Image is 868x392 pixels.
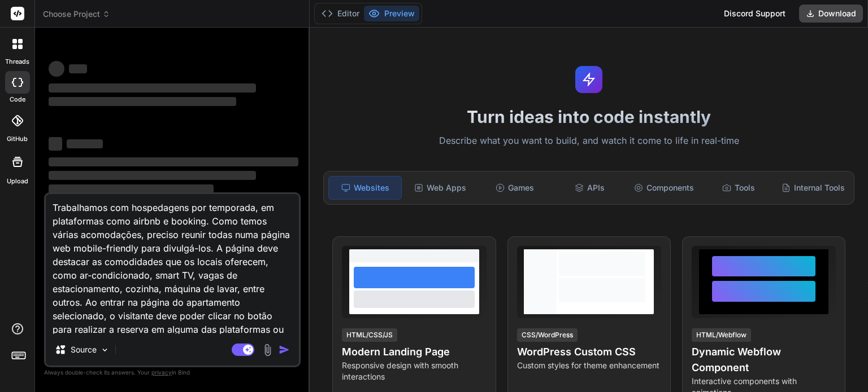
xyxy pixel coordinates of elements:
span: ‌ [49,137,62,151]
span: ‌ [49,171,256,180]
img: Pick Models [100,345,110,355]
img: attachment [261,343,274,356]
div: Internal Tools [777,176,849,200]
div: HTML/Webflow [692,328,751,342]
h1: Turn ideas into code instantly [316,107,861,127]
span: ‌ [49,184,214,193]
h4: Modern Landing Page [342,344,486,360]
div: Components [628,176,700,200]
p: Always double-check its answers. Your in Bind [44,367,301,378]
div: CSS/WordPress [517,328,578,342]
div: HTML/CSS/JS [342,328,397,342]
span: ‌ [49,61,64,77]
span: ‌ [49,97,236,106]
p: Custom styles for theme enhancement [517,360,661,371]
span: ‌ [49,157,298,166]
span: privacy [151,369,172,376]
h4: Dynamic Webflow Component [692,344,836,376]
img: icon [279,344,290,355]
button: Download [799,5,863,23]
label: threads [5,57,29,67]
label: GitHub [7,134,28,144]
label: code [10,95,25,104]
span: ‌ [69,64,87,73]
p: Source [71,344,97,355]
div: Tools [702,176,775,200]
p: Responsive design with smooth interactions [342,360,486,382]
label: Upload [7,177,28,186]
button: Preview [364,6,419,21]
div: Discord Support [717,5,792,23]
textarea: Trabalhamos com hospedagens por temporada, em plataformas como airbnb e booking. Como temos vária... [46,194,299,334]
button: Editor [317,6,364,21]
div: APIs [553,176,626,200]
span: ‌ [49,83,256,93]
span: Choose Project [43,8,110,20]
div: Websites [328,176,402,200]
p: Describe what you want to build, and watch it come to life in real-time [316,134,861,148]
div: Web Apps [404,176,476,200]
div: Games [479,176,551,200]
h4: WordPress Custom CSS [517,344,661,360]
span: ‌ [67,139,103,148]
